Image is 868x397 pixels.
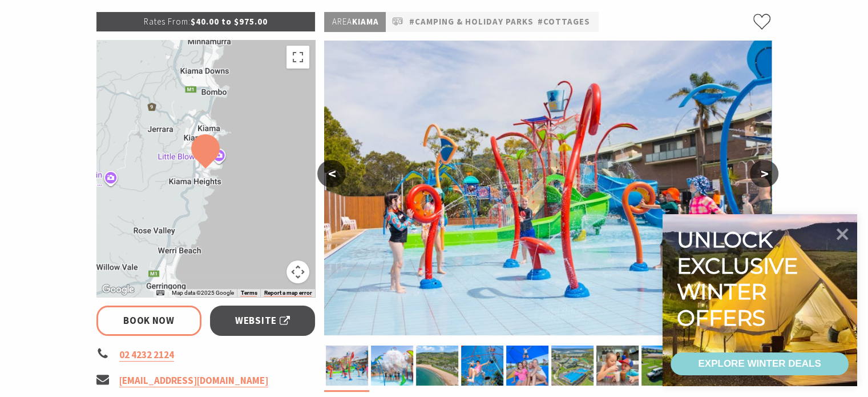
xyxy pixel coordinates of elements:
p: $40.00 to $975.00 [96,12,316,31]
button: Keyboard shortcuts [156,289,164,297]
img: Sunny's Aquaventure Park at BIG4 Easts Beach Kiama Holiday Park [371,346,413,386]
a: Report a map error [264,290,312,296]
button: Map camera controls [286,260,309,283]
img: Google [99,282,137,297]
a: 02 4232 2124 [119,348,174,362]
img: Aerial view of the resort pool at BIG4 Easts Beach Kiama Holiday Park [551,346,594,386]
span: Map data ©2025 Google [171,290,233,296]
a: Terms [240,290,257,296]
a: Open this area in Google Maps (opens a new window) [99,282,137,297]
a: [EMAIL_ADDRESS][DOMAIN_NAME] [119,374,268,387]
span: Website [235,313,290,328]
img: Jumping pillow with a group of friends sitting in the foreground and girl jumping in air behind them [506,346,548,386]
img: Camping sites [641,346,684,386]
img: Kids on Ropeplay [461,346,503,386]
img: Sunny's Aquaventure Park at BIG4 Easts Beach Kiama Holiday Park [324,41,772,335]
a: Website [210,306,316,336]
button: Toggle fullscreen view [286,46,309,69]
img: Children having drinks at the cafe [596,346,639,386]
a: #Camping & Holiday Parks [409,15,533,29]
a: Book Now [96,306,202,336]
button: < [317,160,346,187]
button: > [750,160,778,187]
div: Unlock exclusive winter offers [677,227,803,331]
img: BIG4 Easts Beach Kiama aerial view [416,346,458,386]
img: Sunny's Aquaventure Park at BIG4 Easts Beach Kiama Holiday Park [326,346,368,386]
span: Rates From: [144,16,191,27]
span: Area [332,16,352,27]
a: EXPLORE WINTER DEALS [671,352,849,375]
a: #Cottages [537,15,590,29]
div: EXPLORE WINTER DEALS [698,352,821,375]
p: Kiama [324,12,386,32]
